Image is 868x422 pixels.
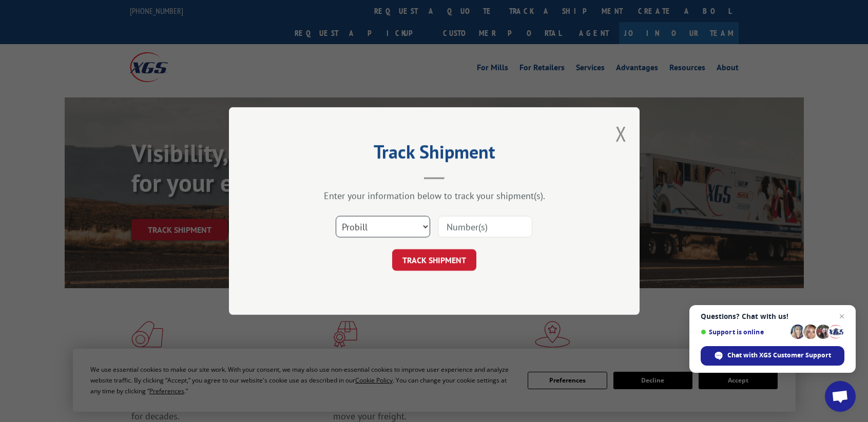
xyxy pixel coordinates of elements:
[825,381,856,412] div: Open chat
[701,328,787,336] span: Support is online
[701,346,844,366] div: Chat with XGS Customer Support
[836,310,848,323] span: Close chat
[280,190,588,202] div: Enter your information below to track your shipment(s).
[392,249,476,271] button: TRACK SHIPMENT
[727,351,831,360] span: Chat with XGS Customer Support
[701,312,844,320] span: Questions? Chat with us!
[438,216,532,237] input: Number(s)
[280,145,588,164] h2: Track Shipment
[615,120,627,147] button: Close modal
